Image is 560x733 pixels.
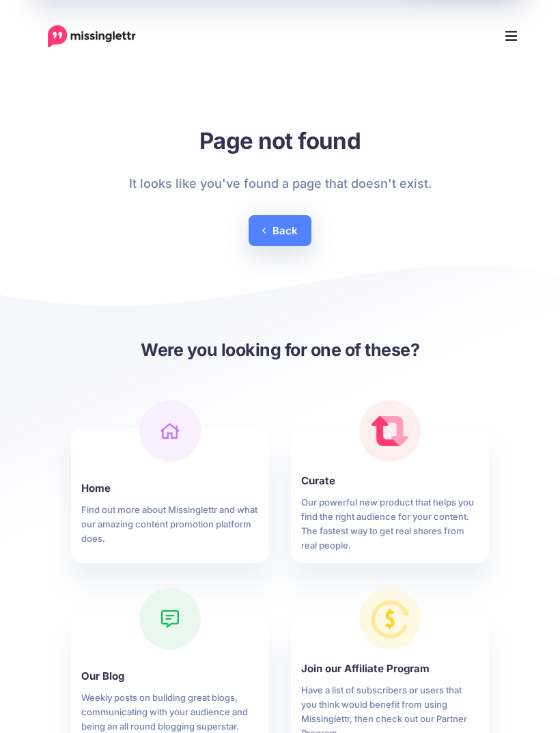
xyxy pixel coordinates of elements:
a: Back [249,215,312,246]
button: Menu [496,23,527,50]
img: revenue.png [367,596,412,641]
b: Curate [301,473,479,488]
b: Home [81,480,259,496]
p: Find out more about Missinglettr and what our amazing content promotion platform does. [81,503,259,546]
img: curate.png [372,416,408,446]
b: Our Blog [81,668,259,684]
a: Curate Our powerful new product that helps you find the right audience for your content. The fast... [301,458,479,553]
h3: Were you looking for one of these? [48,337,512,363]
b: Join our Affiliate Program [301,661,479,676]
p: It looks like you've found a page that doesn't exist. [129,173,432,195]
h1: Page not found [129,126,432,156]
p: Our powerful new product that helps you find the right audience for your content. The fastest way... [301,495,479,553]
a: Home Find out more about Missinglettr and what our amazing content promotion platform does. [81,466,259,546]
